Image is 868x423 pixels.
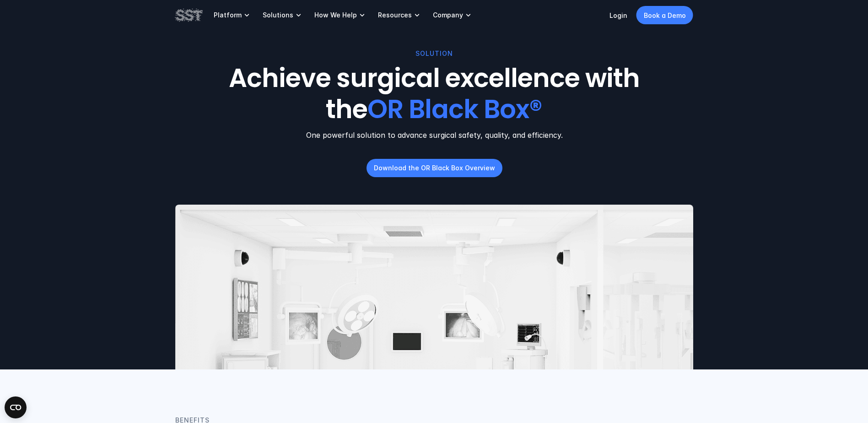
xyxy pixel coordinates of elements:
h1: Achieve surgical excellence with the [211,63,657,125]
p: Resources [378,11,412,19]
a: Login [609,11,627,19]
p: One powerful solution to advance surgical safety, quality, and efficiency. [175,130,693,141]
a: Book a Demo [636,6,693,24]
p: Book a Demo [644,11,686,20]
p: How We Help [314,11,357,19]
span: OR Black Box® [367,92,542,127]
p: Solutions [263,11,293,19]
p: Platform [214,11,242,19]
img: SST logo [175,7,203,23]
p: Download the OR Black Box Overview [373,163,495,173]
a: Download the OR Black Box Overview [366,159,502,177]
p: SOLUTION [415,49,453,59]
button: Open CMP widget [5,396,27,418]
p: Company [433,11,463,19]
